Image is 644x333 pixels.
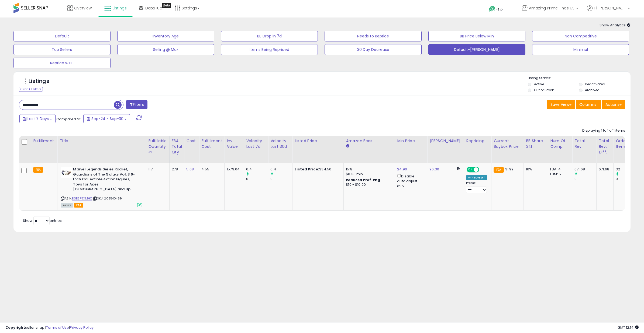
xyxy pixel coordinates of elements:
button: Items Being Repriced [221,44,318,55]
div: 6.4 [246,167,268,172]
span: ON [467,167,474,172]
div: Preset: [466,181,487,193]
span: Compared to: [56,117,81,122]
button: Inventory Age [117,31,214,41]
div: 4.55 [201,167,220,172]
a: B0B3F9XMHX [72,196,92,201]
h5: Listings [29,78,49,85]
button: BB Drop in 7d [221,31,318,41]
div: Disable auto adjust min [397,173,423,189]
span: All listings currently available for purchase on Amazon [61,203,73,208]
div: Amazon Fees [346,138,392,144]
p: Listing States: [528,76,631,81]
div: Tooltip anchor [162,3,171,8]
button: Non Competitive [532,31,629,41]
span: Amazing Prime Finds US [529,5,574,11]
div: Current Buybox Price [494,138,521,149]
button: Last 7 Days [19,114,56,123]
small: Amazon Fees. [346,144,349,149]
button: Filters [126,100,147,109]
label: Out of Stock [534,88,554,92]
span: Columns [579,102,596,107]
div: Min Price [397,138,425,144]
button: Columns [576,100,601,109]
div: Velocity Last 30d [270,138,290,149]
span: Last 7 Days [27,116,49,121]
div: 278 [172,167,180,172]
div: Fulfillable Quantity [148,138,167,149]
div: [PERSON_NAME] [429,138,462,144]
button: Minimal [532,44,629,55]
div: 0 [616,177,638,181]
div: 6.4 [270,167,292,172]
div: 16% [526,167,544,172]
div: Total Rev. [574,138,594,149]
a: Help [485,1,513,17]
div: 671.68 [574,167,596,172]
div: 15% [346,167,391,172]
button: Save View [547,100,575,109]
span: OFF [478,167,487,172]
span: Listings [113,5,127,11]
div: FBM: 5 [550,172,568,177]
div: 0 [574,177,596,181]
div: Total Rev. Diff. [599,138,611,155]
b: Listed Price: [295,167,319,172]
div: 1579.04 [227,167,240,172]
span: FBA [74,203,83,208]
div: Ordered Items [616,138,635,149]
div: Title [60,138,144,144]
div: Displaying 1 to 1 of 1 items [582,128,625,133]
span: Help [495,7,503,12]
div: 32 [616,167,638,172]
span: Hi [PERSON_NAME] [594,5,626,11]
div: Fulfillment [33,138,55,144]
div: ASIN: [61,167,142,207]
i: Calculated using Dynamic Max Price. [457,167,460,170]
div: Win BuyBox * [466,175,487,180]
div: FBA Total Qty [172,138,182,155]
div: Listed Price [295,138,341,144]
span: Overview [74,5,92,11]
button: Top Sellers [13,44,111,55]
div: 0 [270,177,292,181]
img: 41VmxOtTN+L._SL40_.jpg [61,167,72,178]
div: Num of Comp. [550,138,570,149]
div: $34.50 [295,167,339,172]
div: Repricing [466,138,489,144]
button: Selling @ Max [117,44,214,55]
span: 31.99 [505,167,514,172]
div: $10 - $10.90 [346,183,391,187]
div: FBA: 4 [550,167,568,172]
button: Needs to Reprice [325,31,422,41]
div: Cost [186,138,197,144]
span: | SKU: 202540459 [92,196,122,201]
button: BB Price Below Min [428,31,525,41]
label: Deactivated [585,82,605,86]
div: 0 [246,177,268,181]
span: Show: entries [23,218,62,223]
div: 671.68 [599,167,609,172]
small: FBA [494,167,504,173]
b: Reduced Prof. Rng. [346,178,381,182]
button: Reprice w BB [13,58,111,68]
span: Sep-24 - Sep-30 [91,116,123,121]
div: BB Share 24h. [526,138,546,149]
i: Get Help [489,5,495,12]
b: Marvel Legends Series Rocket, Guardians of The Galaxy Vol. 3 6-Inch Collectible Action Figures, T... [73,167,139,193]
button: Default-[PERSON_NAME] [428,44,525,55]
a: 24.90 [397,167,407,172]
small: FBA [33,167,43,173]
div: 117 [148,167,165,172]
div: Clear All Filters [19,87,43,92]
button: Default [13,31,111,41]
button: 30 Day Decrease [325,44,422,55]
a: Hi [PERSON_NAME] [587,5,630,17]
button: Actions [602,100,625,109]
div: Velocity Last 7d [246,138,266,149]
a: 5.68 [186,167,194,172]
button: Sep-24 - Sep-30 [83,114,130,123]
label: Archived [585,88,600,92]
span: Show Analytics [600,23,631,28]
div: $0.30 min [346,172,391,177]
